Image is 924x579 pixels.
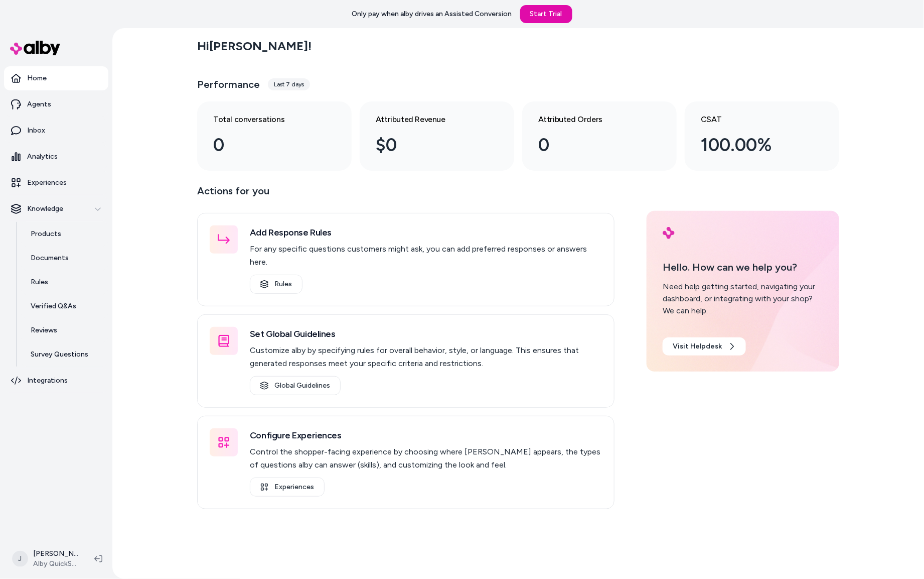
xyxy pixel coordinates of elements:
[4,66,108,90] a: Home
[21,318,108,342] a: Reviews
[250,445,602,472] p: Control the shopper-facing experience by choosing where [PERSON_NAME] appears, the types of quest...
[250,376,341,395] a: Global Guidelines
[31,350,88,360] p: Survey Questions
[12,551,28,567] span: J
[21,222,108,246] a: Products
[268,78,310,90] div: Last 7 days
[27,73,47,83] p: Home
[27,204,63,214] p: Knowledge
[4,197,108,221] button: Knowledge
[197,183,614,207] p: Actions for you
[685,101,839,171] a: CSAT 100.00%
[352,9,512,19] p: Only pay when alby drives an Assisted Conversion
[250,344,602,370] p: Customize alby by specifying rules for overall behavior, style, or language. This ensures that ge...
[197,101,352,171] a: Total conversations 0
[522,101,677,171] a: Attributed Orders 0
[250,225,602,240] h3: Add Response Rules
[4,369,108,393] a: Integrations
[21,294,108,318] a: Verified Q&As
[6,543,86,575] button: J[PERSON_NAME]Alby QuickStart Store
[27,152,58,162] p: Analytics
[250,275,302,294] a: Rules
[31,277,48,287] p: Rules
[376,113,482,126] h3: Attributed Revenue
[376,132,482,159] div: $0
[250,327,602,341] h3: Set Global Guidelines
[21,270,108,294] a: Rules
[360,101,514,171] a: Attributed Revenue $0
[213,113,320,126] h3: Total conversations
[663,337,746,356] a: Visit Helpdesk
[663,281,823,317] div: Need help getting started, navigating your dashboard, or integrating with your shop? We can help.
[27,178,67,188] p: Experiences
[31,229,61,239] p: Products
[520,5,572,23] a: Start Trial
[21,246,108,270] a: Documents
[663,260,823,275] p: Hello. How can we help you?
[27,126,45,136] p: Inbox
[31,325,57,335] p: Reviews
[197,77,260,91] h3: Performance
[250,243,602,269] p: For any specific questions customers might ask, you can add preferred responses or answers here.
[33,549,78,559] p: [PERSON_NAME]
[21,342,108,367] a: Survey Questions
[4,119,108,143] a: Inbox
[250,478,325,497] a: Experiences
[31,253,69,263] p: Documents
[663,227,675,239] img: alby Logo
[33,559,78,569] span: Alby QuickStart Store
[538,132,645,159] div: 0
[27,376,68,386] p: Integrations
[538,113,645,126] h3: Attributed Orders
[4,145,108,169] a: Analytics
[197,39,312,54] h2: Hi [PERSON_NAME] !
[10,41,60,55] img: alby Logo
[4,171,108,195] a: Experiences
[701,132,807,159] div: 100.00%
[4,92,108,117] a: Agents
[213,132,320,159] div: 0
[31,301,76,311] p: Verified Q&As
[250,428,602,442] h3: Configure Experiences
[27,99,51,109] p: Agents
[701,113,807,126] h3: CSAT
